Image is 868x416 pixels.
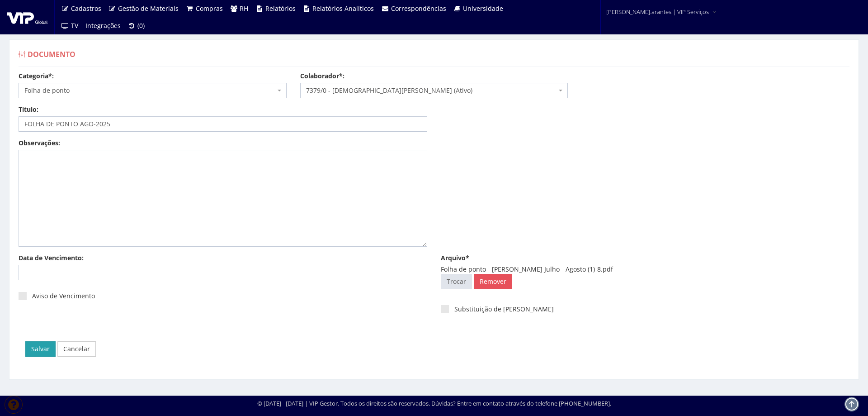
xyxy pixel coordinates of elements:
span: Folha de ponto [24,86,275,95]
a: Cancelar [57,341,96,357]
span: Compras [196,4,223,13]
span: Integrações [85,21,121,30]
a: Integrações [82,17,124,34]
div: Folha de ponto - [PERSON_NAME] Julho - Agosto (1)-8.pdf [441,265,849,274]
a: Remover [474,274,512,289]
span: Cadastros [71,4,101,13]
label: Categoria*: [19,72,54,81]
span: Documento [28,49,75,59]
label: Data de Vencimento: [19,253,84,263]
span: TV [71,21,78,30]
label: Título: [19,105,38,114]
label: Observações: [19,139,60,148]
span: (0) [137,21,145,30]
span: RH [240,4,248,13]
span: Correspondências [391,4,446,13]
a: (0) [124,17,149,34]
a: TV [57,17,82,34]
span: Universidade [463,4,503,13]
label: Colaborador*: [300,72,344,81]
span: [PERSON_NAME].arantes | VIP Serviços [606,7,709,16]
span: 7379/0 - CRISTIANO BASILIO SILVA (Ativo) [306,86,557,95]
span: Relatórios [265,4,296,13]
span: Folha de ponto [19,83,287,98]
label: Arquivo* [441,253,469,263]
div: © [DATE] - [DATE] | VIP Gestor. Todos os direitos são reservados. Dúvidas? Entre em contato atrav... [257,399,611,408]
span: Relatórios Analíticos [312,4,374,13]
label: Aviso de Vencimento [19,292,95,301]
span: 7379/0 - CRISTIANO BASILIO SILVA (Ativo) [300,83,568,98]
span: Gestão de Materiais [118,4,179,13]
label: Substituição de [PERSON_NAME] [441,305,554,314]
img: logo [7,10,47,24]
input: Salvar [25,341,56,357]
